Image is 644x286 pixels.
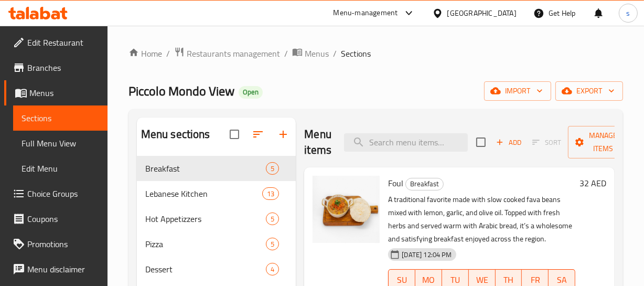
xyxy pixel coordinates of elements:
[266,264,278,274] span: 4
[266,239,278,249] span: 5
[166,47,170,60] li: /
[13,156,108,181] a: Edit Menu
[388,193,575,246] p: A traditional favorite made with slow cooked fava beans mixed with lemon, garlic, and olive oil. ...
[313,176,380,243] img: Foul
[13,105,108,131] a: Sections
[245,122,271,147] span: Sort sections
[341,47,371,60] span: Sections
[263,189,278,199] span: 13
[137,231,296,257] div: Pizza5
[626,7,630,19] span: s
[4,257,108,282] a: Menu disclaimer
[266,263,279,276] div: items
[284,47,288,60] li: /
[266,238,279,250] div: items
[334,7,398,19] div: Menu-management
[405,178,444,190] div: Breakfast
[4,206,108,231] a: Coupons
[145,213,266,225] span: Hot Appetizzers
[292,47,329,60] a: Menus
[137,257,296,282] div: Dessert4
[406,178,443,190] span: Breakfast
[447,7,517,19] div: [GEOGRAPHIC_DATA]
[262,187,279,200] div: items
[470,131,492,153] span: Select section
[29,87,99,99] span: Menus
[27,36,99,49] span: Edit Restaurant
[344,133,468,152] input: search
[266,214,278,224] span: 5
[4,55,108,80] a: Branches
[266,162,279,175] div: items
[128,47,162,60] a: Home
[137,156,296,181] div: Breakfast5
[568,126,638,158] button: Manage items
[22,112,99,124] span: Sections
[145,263,266,276] span: Dessert
[27,238,99,250] span: Promotions
[555,81,623,101] button: export
[266,213,279,225] div: items
[128,47,623,60] nav: breadcrumb
[13,131,108,156] a: Full Menu View
[579,176,606,190] h6: 32 AED
[398,250,456,260] span: [DATE] 12:04 PM
[4,80,108,105] a: Menus
[576,129,630,155] span: Manage items
[484,81,551,101] button: import
[137,181,296,206] div: Lebanese Kitchen13
[27,61,99,74] span: Branches
[174,47,280,60] a: Restaurants management
[239,86,263,99] div: Open
[4,231,108,257] a: Promotions
[492,134,525,151] button: Add
[525,134,568,151] span: Select section first
[492,84,543,98] span: import
[141,126,210,142] h2: Menu sections
[27,187,99,200] span: Choice Groups
[223,123,245,145] span: Select all sections
[27,213,99,225] span: Coupons
[187,47,280,60] span: Restaurants management
[271,122,296,147] button: Add section
[388,175,403,191] span: Foul
[492,134,525,151] span: Add item
[564,84,615,98] span: export
[305,47,329,60] span: Menus
[145,187,262,200] span: Lebanese Kitchen
[4,30,108,55] a: Edit Restaurant
[333,47,337,60] li: /
[27,263,99,276] span: Menu disclaimer
[304,126,331,158] h2: Menu items
[145,238,266,250] span: Pizza
[128,79,234,103] span: Piccolo Mondo View
[239,88,263,97] span: Open
[266,164,278,174] span: 5
[145,162,266,175] span: Breakfast
[137,206,296,231] div: Hot Appetizzers5
[495,136,523,149] span: Add
[4,181,108,206] a: Choice Groups
[22,137,99,150] span: Full Menu View
[22,162,99,175] span: Edit Menu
